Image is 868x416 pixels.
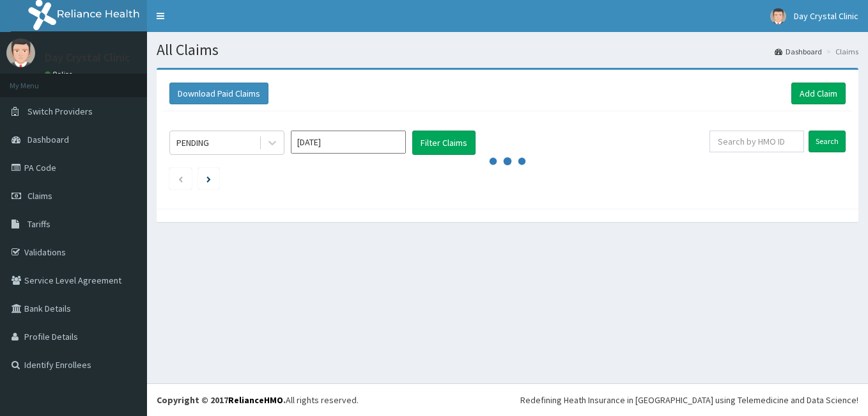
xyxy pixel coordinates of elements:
input: Select Month and Year [291,131,406,154]
input: Search [809,131,846,152]
span: Day Crystal Clinic [794,10,858,22]
p: Day Crystal Clinic [45,52,130,63]
div: Redefining Heath Insurance in [GEOGRAPHIC_DATA] using Telemedicine and Data Science! [520,394,858,406]
button: Filter Claims [412,131,476,155]
div: PENDING [176,136,209,149]
input: Search by HMO ID [709,131,804,152]
svg: audio-loading [488,142,527,180]
button: Download Paid Claims [169,83,268,104]
img: User Image [770,8,786,24]
img: User Image [6,38,35,67]
a: Online [45,70,75,79]
span: Tariffs [27,218,50,230]
li: Claims [823,46,858,57]
a: Previous page [178,173,183,184]
span: Switch Providers [27,106,93,117]
footer: All rights reserved. [147,383,868,416]
a: Dashboard [775,46,822,57]
a: Next page [206,173,211,184]
strong: Copyright © 2017 . [157,394,286,406]
a: RelianceHMO [228,394,283,406]
span: Dashboard [27,134,69,145]
h1: All Claims [157,42,858,58]
span: Claims [27,190,52,202]
a: Add Claim [791,83,846,104]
